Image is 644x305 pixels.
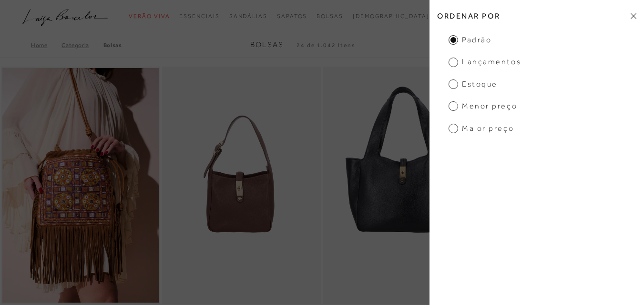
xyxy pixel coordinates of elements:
a: noSubCategoriesText [179,8,219,25]
a: BOLSA PEQUENA EM CAMURÇA CARAMELO COM BORDADO E FRANJAS BOLSA PEQUENA EM CAMURÇA CARAMELO COM BOR... [2,68,159,303]
a: noSubCategoriesText [353,8,429,25]
a: noSubCategoriesText [317,8,343,25]
span: Menor preço [449,101,517,111]
a: Bolsas [103,42,122,49]
a: noSubCategoriesText [229,8,267,25]
span: Sapatos [277,13,307,20]
a: noSubCategoriesText [129,8,170,25]
span: [DEMOGRAPHIC_DATA] [353,13,429,20]
span: Bolsas [317,13,343,20]
span: Verão Viva [129,13,170,20]
a: Categoria [61,42,103,49]
span: Lançamentos [449,57,521,67]
span: Bolsas [250,40,284,49]
span: Sandálias [229,13,267,20]
h2: Ordenar por [429,5,644,27]
span: Estoque [449,79,498,89]
span: 24 de 1.042 itens [296,42,356,49]
a: noSubCategoriesText [277,8,307,25]
img: BOLSA MÉDIA EM COURO PRETO COM FECHO DOURADO [324,68,481,303]
a: Home [31,42,61,49]
a: BOLSA MÉDIA EM COURO PRETO COM FECHO DOURADO BOLSA MÉDIA EM COURO PRETO COM FECHO DOURADO [324,68,481,303]
span: Essenciais [179,13,219,20]
img: BOLSA PEQUENA EM COURO CAFÉ COM FECHO DOURADO E ALÇA REGULÁVEL [163,68,320,303]
img: BOLSA PEQUENA EM CAMURÇA CARAMELO COM BORDADO E FRANJAS [2,68,159,303]
a: BOLSA PEQUENA EM COURO CAFÉ COM FECHO DOURADO E ALÇA REGULÁVEL BOLSA PEQUENA EM COURO CAFÉ COM FE... [163,68,320,303]
span: Padrão [449,35,491,45]
span: Maior preço [449,123,514,134]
